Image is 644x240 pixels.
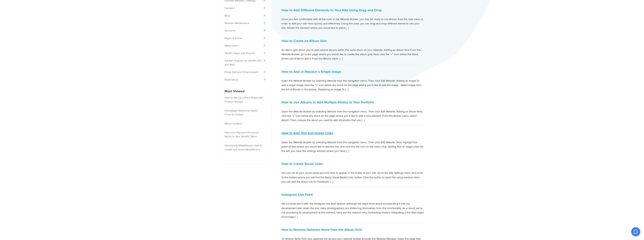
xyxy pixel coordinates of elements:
p: An album grid allows you to add several albums within the same block on your website. Adding an A... [281,48,424,61]
span: 7 [263,44,266,47]
a: How to Add Text and Image Links [281,131,333,135]
a: How to Remove Galleries Items from the Album Grid [281,228,362,232]
a: Instagram Live Feed [281,193,313,197]
a: Adobe® Plug-Ins for SlickPic (PC and Mac) [225,59,261,66]
a: How to Set Up a Price Sheet with Product Groups [225,96,263,103]
a: Blog [225,14,230,17]
span: 7 [263,51,266,55]
span: 6 [263,59,266,62]
a: Email Setup [225,78,238,81]
a: How to Create an Album Grid [281,39,327,43]
span: 8 [263,36,266,40]
a: Photo Edit and Enhancement [225,71,258,74]
a: SlickPic Apps and Plug-ins [225,52,255,55]
span: 3 [263,70,266,74]
a: Watermarks [225,44,238,47]
span: 11 [262,6,266,10]
p: Once you feel comfortable with all the tools in the Website Builder, you may be ready to use Bloc... [281,17,424,30]
a: Domains [225,7,235,10]
a: Accounts [225,29,235,32]
a: How to Create Social Links [281,162,323,166]
a: How to Use Albums to Add Multiple Photos to Your Portfolio [281,100,374,104]
p: You can set all your social media account links to appear in the footer of your site. Go to the S... [281,171,424,184]
span: 4 [263,21,266,25]
a: Introducing MobiAlbums: How to Create and Share MobiAlbums [225,144,262,151]
span: 7 [263,78,266,81]
span: 8 [263,29,266,32]
p: Open the Website Builder by selecting Website from the navigation menu. Then click Edit Website. ... [281,79,424,92]
a: Website Maintenance [225,22,249,25]
a: How to Add or Replace a Single Image [281,70,341,74]
p: We currently don’t offer the Instagram live feed feature. Although we might think about incorpora... [281,202,424,219]
a: Homepage Slideshow Styles: Cover & Contain [225,109,258,116]
p: Open the Website Builder by selecting Website from the navigation menu. Then click Edit Website. ... [281,109,424,123]
h4: Most Viewed [225,89,267,94]
a: How to Add Different Elements to Your Site Using Drag and Drop [281,8,382,12]
a: How your Payment Processor Works in Your SlickPic Store [225,131,259,138]
span: 4 [263,14,266,17]
p: Open the Website Builder by selecting Website from the navigation menu. Then click Edit Website. ... [281,140,424,153]
a: Album Isolation [225,122,242,125]
a: Pages & Places [225,37,242,40]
